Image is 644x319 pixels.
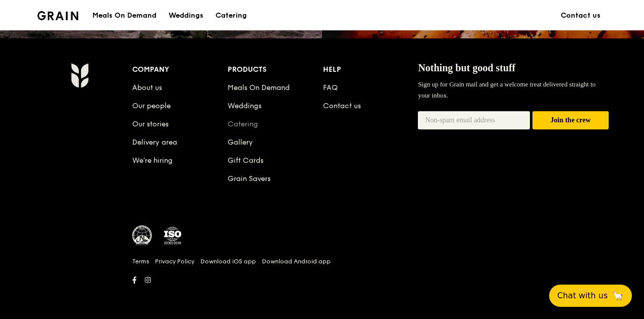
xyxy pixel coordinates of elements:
a: Terms [132,257,149,265]
a: FAQ [323,83,338,92]
h6: Revision [31,287,613,295]
a: Catering [209,1,253,31]
a: Our stories [132,120,169,128]
button: Chat with us🦙 [549,285,632,307]
input: Non-spam email address [418,111,530,129]
a: Download iOS app [200,257,256,265]
img: Grain [37,11,78,20]
a: Contact us [555,1,607,31]
a: Meals On Demand [228,83,290,92]
a: We’re hiring [132,156,173,165]
a: Gallery [228,138,253,147]
a: Grain Savers [228,174,271,183]
a: Delivery area [132,138,177,147]
a: Privacy Policy [155,257,194,265]
span: Chat with us [557,290,608,302]
span: Nothing but good stuff [418,62,515,73]
a: Contact us [323,102,361,110]
a: Catering [228,120,258,128]
div: Meals On Demand [92,1,156,31]
img: ISO Certified [163,225,183,246]
div: Help [323,63,418,77]
div: Weddings [169,1,203,31]
a: Download Android app [262,257,331,265]
button: Join the crew [532,111,609,130]
span: Sign up for Grain mail and get a welcome treat delivered straight to your inbox. [418,80,596,99]
img: MUIS Halal Certified [132,225,152,246]
a: Weddings [228,102,261,110]
a: Weddings [163,1,209,31]
div: Products [228,63,323,77]
img: Grain [71,63,88,88]
a: Gift Cards [228,156,263,165]
a: Our people [132,102,171,110]
div: Catering [216,1,247,31]
a: About us [132,83,162,92]
span: 🦙 [612,290,624,302]
div: Company [132,63,228,77]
